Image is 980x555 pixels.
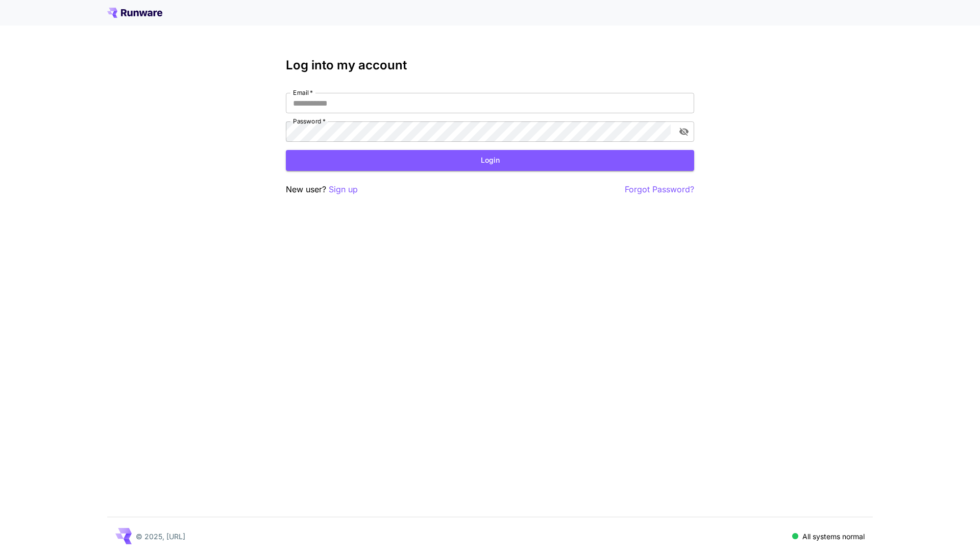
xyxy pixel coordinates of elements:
p: New user? [286,183,358,196]
label: Password [293,117,326,125]
button: Sign up [329,183,358,196]
button: Forgot Password? [625,183,694,196]
button: Login [286,150,694,171]
h3: Log into my account [286,58,694,72]
p: All systems normal [802,531,865,542]
button: toggle password visibility [675,122,693,141]
p: © 2025, [URL] [136,531,185,542]
label: Email [293,88,313,97]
